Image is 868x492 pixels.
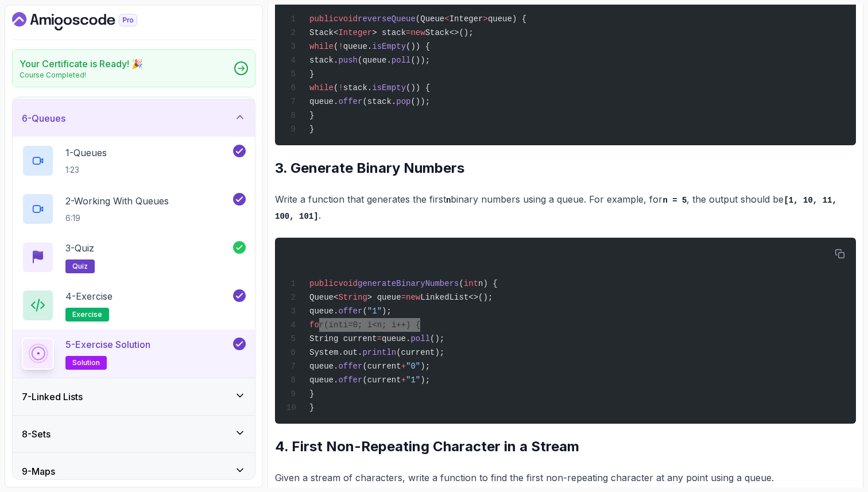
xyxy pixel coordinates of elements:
span: ( [334,42,338,51]
span: } [309,389,314,398]
p: 2 - Working With Queues [65,194,169,208]
span: stack. [343,83,372,92]
h2: 4. First Non-Repeating Character in a Stream [275,437,856,456]
button: 4-Exerciseexercise [22,289,246,321]
span: n; i [377,320,397,330]
p: 5 - Exercise Solution [65,338,150,351]
span: "1" [367,307,382,316]
span: } [309,111,314,120]
span: } [309,125,314,134]
h3: 8 - Sets [22,427,51,441]
p: 6:19 [65,212,169,224]
span: = [406,28,410,37]
span: (stack. [362,97,396,106]
p: Course Completed! [20,71,143,80]
span: ( [362,307,367,316]
span: reverseQueue [358,14,416,24]
h3: 6 - Queues [22,111,65,125]
span: isEmpty [372,42,406,51]
span: ; i [358,320,372,330]
p: Given a stream of characters, write a function to find the first non-repeating character at any p... [275,470,856,486]
span: void [338,14,358,24]
span: queue. [309,307,338,316]
span: quiz [72,262,88,271]
button: 8-Sets [13,416,255,452]
span: ( [334,83,338,92]
button: 6-Queues [13,100,255,137]
code: n [446,196,451,205]
span: queue. [343,42,372,51]
span: LinkedList<>(); [420,293,493,302]
span: ( [459,279,463,288]
span: "1" [406,375,420,385]
span: ! [338,83,343,92]
span: offer [338,375,362,385]
span: 0 [353,320,358,330]
p: 4 - Exercise [65,289,113,303]
h2: Your Certificate is Ready! 🎉 [20,57,143,71]
span: queue. [309,375,338,385]
button: 7-Linked Lists [13,378,255,415]
p: Write a function that generates the first binary numbers using a queue. For example, for , the ou... [275,191,856,224]
p: 1 - Queues [65,146,107,160]
span: public [309,279,338,288]
span: poll [392,56,411,65]
span: (Queue [416,14,444,24]
span: ()) { [406,42,430,51]
span: System.out. [309,348,362,357]
span: new [406,293,420,302]
span: new [410,28,425,37]
button: 9-Maps [13,453,255,490]
span: String current [309,334,377,343]
span: push [338,56,358,65]
span: } [309,69,314,79]
span: void [338,279,358,288]
h2: 3. Generate Binary Numbers [275,159,856,177]
span: exercise [72,310,102,319]
span: (current); [396,348,444,357]
span: String [338,293,367,302]
span: pop [396,97,410,106]
span: Integer [338,28,372,37]
span: queue. [309,362,338,371]
span: (current [362,375,401,385]
span: ) { [406,320,420,330]
span: solution [72,358,100,367]
span: generateBinaryNumbers [358,279,459,288]
span: offer [338,362,362,371]
span: ! [338,42,343,51]
span: + [401,362,406,371]
span: < [444,14,449,24]
p: 1:23 [65,164,107,176]
span: "0" [406,362,420,371]
span: > queue [367,293,401,302]
span: = [377,334,382,343]
span: = [401,293,406,302]
code: n = 5 [662,196,687,205]
button: 1-Queues1:23 [22,145,246,177]
span: offer [338,307,362,316]
span: ++ [396,320,406,330]
span: Stack<>(); [425,28,474,37]
span: println [362,348,396,357]
span: stack. [309,56,338,65]
span: = [348,320,352,330]
span: ()); [410,97,430,106]
span: queue. [309,97,338,106]
span: ( [324,320,328,330]
span: ); [382,307,392,316]
button: 5-Exercise Solutionsolution [22,338,246,370]
span: n) { [478,279,498,288]
span: while [309,83,334,92]
span: queue. [382,334,410,343]
span: ()) { [406,83,430,92]
span: (queue. [358,56,392,65]
span: int [464,279,478,288]
a: Dashboard [12,12,164,30]
span: i [343,320,348,330]
span: Integer [449,14,483,24]
span: offer [338,97,362,106]
span: Queue< [309,293,338,302]
span: ()); [410,56,430,65]
span: > [483,14,487,24]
